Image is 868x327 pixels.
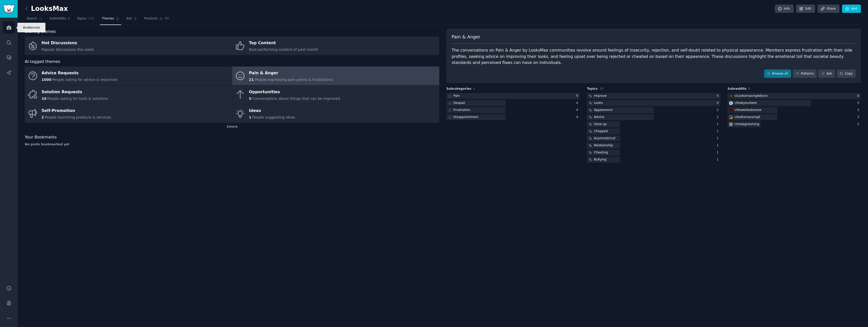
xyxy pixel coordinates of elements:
[727,107,861,113] a: Howtolooksmaxr/Howtolooksmax3
[729,115,733,119] img: looksmaxxing0
[249,48,318,52] span: Best-performing content of past month
[453,101,465,105] div: Despair
[857,94,861,98] div: 8
[232,66,439,85] a: Pain & Anger21People expressing pain points & frustrations
[3,5,15,13] img: GummySearch logo
[796,5,815,13] a: Edit
[125,15,139,25] a: Ask
[727,100,861,106] a: lookyourbestr/lookyourbest5
[102,16,114,21] span: Themes
[600,87,604,90] span: 10
[42,88,108,96] div: Solution Requests
[717,101,720,105] div: 4
[587,157,720,163] a: Bullying1
[249,39,318,47] div: Top Content
[77,16,86,21] span: Topics
[587,100,720,106] a: Looks4
[587,143,720,149] a: Relationship1
[857,115,861,120] div: 3
[717,157,720,162] div: 1
[587,107,720,113] a: Appearance2
[818,5,839,13] a: Share
[25,59,60,65] span: AI-tagged themes
[42,107,111,115] div: Self-Promotion
[594,122,607,127] div: Glow up
[594,150,608,155] div: Cheating
[729,123,733,126] img: malegrooming
[727,93,861,99] a: LooksmaxingAdvicer/LooksmaxingAdvice8
[25,104,232,123] a: Self-Promotion2People launching products & services
[735,94,768,98] div: r/ LooksmaxingAdvice
[727,87,747,91] span: Subreddits
[48,15,72,25] a: Subreddits6
[587,135,720,142] a: Asymmetrical1
[842,5,861,13] a: Add
[143,15,171,25] a: Products99
[68,16,70,21] span: 6
[446,100,580,106] a: Despair4
[473,87,475,90] span: 4
[25,85,232,104] a: Solution Requests10People asking for tools & solutions
[587,114,720,121] a: Advice2
[857,101,861,105] div: 5
[837,69,856,78] button: Copy
[165,16,169,21] span: 99
[717,129,720,134] div: 1
[446,87,471,91] span: Subcategories
[594,94,607,98] div: Improve
[42,97,46,101] span: 10
[232,36,439,55] a: Top ContentBest-performing content of past month
[26,16,37,21] span: Search
[249,97,252,101] span: 5
[775,5,794,13] a: Info
[717,115,720,120] div: 2
[587,128,720,135] a: Chopped1
[587,121,720,128] a: Glow up1
[232,85,439,104] a: Opportunities5Conversations about things that can be improved
[446,107,580,113] a: Frustration4
[717,150,720,155] div: 1
[857,122,861,127] div: 2
[727,114,861,121] a: looksmaxxing0r/looksmaxxing03
[75,15,96,25] a: Topics131
[446,93,580,99] a: Pain9
[249,107,295,115] div: Ideas
[587,150,720,156] a: Cheating1
[249,69,333,77] div: Pain & Anger
[52,78,117,82] span: People asking for advice & resources
[452,34,480,40] span: Pain & Anger
[594,101,603,105] div: Looks
[25,5,68,13] h2: LooksMax
[42,48,94,52] span: Popular discussions this week
[232,104,439,123] a: Ideas1People suggesting ideas
[594,143,613,148] div: Relationship
[144,16,158,21] span: Products
[587,87,598,91] span: Topics
[25,36,232,55] a: Hot DiscussionsPopular discussions this week
[453,115,478,120] div: Disappointment
[576,115,580,120] div: 4
[25,123,439,131] div: 2 more
[793,69,817,78] a: Patterns
[25,15,44,25] a: Search
[729,94,733,98] img: LooksmaxingAdvice
[25,29,56,35] span: Scoring themes
[453,94,460,98] div: Pain
[729,101,733,105] img: lookyourbest
[594,157,606,162] div: Bullying
[249,115,252,119] span: 1
[727,121,861,128] a: malegroomingr/malegrooming2
[126,16,132,21] span: Ask
[47,97,108,101] span: People asking for tools & solutions
[252,115,295,119] span: People suggesting ideas
[735,101,757,105] div: r/ lookyourbest
[748,87,750,90] span: 6
[717,122,720,127] div: 1
[594,108,613,112] div: Appearance
[446,114,580,121] a: Disappointment4
[717,108,720,112] div: 2
[729,108,733,112] img: Howtolooksmax
[42,69,118,77] div: Advice Requests
[252,97,340,101] span: Conversations about things that can be improved
[717,94,720,98] div: 4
